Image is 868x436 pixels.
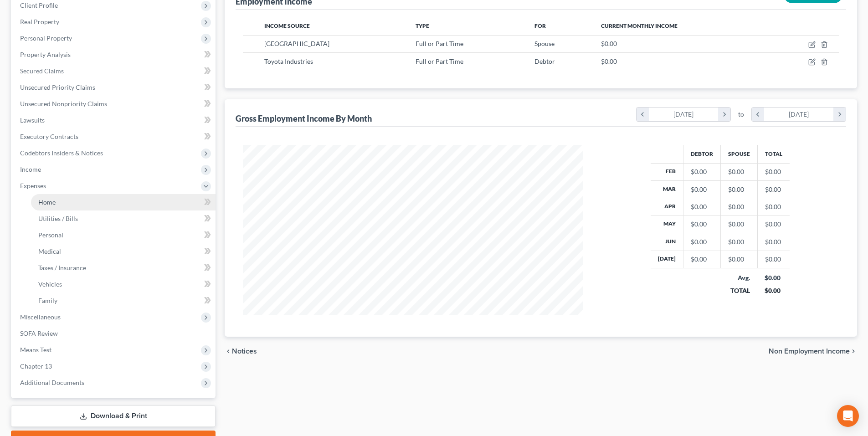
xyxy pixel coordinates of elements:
a: Home [31,194,216,210]
div: $0.00 [728,237,750,246]
th: Debtor [683,145,720,163]
span: Lawsuits [20,116,45,124]
span: Type [416,22,429,29]
div: $0.00 [728,185,750,194]
a: Executory Contracts [13,128,216,145]
div: $0.00 [728,220,750,229]
td: $0.00 [757,233,790,251]
a: Lawsuits [13,112,216,128]
span: Non Employment Income [769,348,850,355]
th: Jun [651,233,683,251]
span: Means Test [20,346,51,354]
div: Open Intercom Messenger [837,405,859,427]
div: $0.00 [728,255,750,264]
span: Spouse [534,40,555,47]
i: chevron_right [833,108,846,121]
div: $0.00 [728,167,750,176]
span: Unsecured Nonpriority Claims [20,100,107,108]
a: Utilities / Bills [31,210,216,227]
div: [DATE] [649,108,719,121]
th: Apr [651,198,683,215]
span: Chapter 13 [20,362,52,370]
span: Notices [232,348,257,355]
a: Medical [31,243,216,260]
span: Medical [38,247,61,255]
a: Vehicles [31,276,216,292]
div: $0.00 [691,220,713,229]
span: to [738,110,744,119]
span: Expenses [20,182,46,190]
th: [DATE] [651,251,683,268]
div: $0.00 [765,286,782,295]
td: $0.00 [757,198,790,215]
span: Home [38,198,56,206]
span: Current Monthly Income [601,22,678,29]
div: Gross Employment Income By Month [236,113,372,124]
button: Non Employment Income chevron_right [769,348,857,355]
span: Unsecured Priority Claims [20,83,95,91]
i: chevron_left [752,108,764,121]
span: [GEOGRAPHIC_DATA] [264,40,329,47]
div: $0.00 [691,185,713,194]
th: Mar [651,180,683,198]
span: Income [20,165,41,173]
td: $0.00 [757,251,790,268]
i: chevron_left [637,108,649,121]
div: $0.00 [691,255,713,264]
a: Unsecured Nonpriority Claims [13,96,216,112]
span: Personal Property [20,34,72,42]
div: [DATE] [764,108,834,121]
span: Additional Documents [20,379,84,386]
a: Unsecured Priority Claims [13,79,216,96]
span: Secured Claims [20,67,64,75]
th: Total [757,145,790,163]
span: Vehicles [38,280,62,288]
span: Taxes / Insurance [38,264,86,272]
div: TOTAL [728,286,750,295]
i: chevron_right [718,108,730,121]
td: $0.00 [757,215,790,233]
i: chevron_left [225,348,232,355]
th: Feb [651,163,683,180]
span: Executory Contracts [20,133,78,140]
span: Family [38,297,57,304]
td: $0.00 [757,180,790,198]
span: Codebtors Insiders & Notices [20,149,103,157]
a: Secured Claims [13,63,216,79]
th: Spouse [720,145,757,163]
td: $0.00 [757,163,790,180]
a: Taxes / Insurance [31,260,216,276]
span: Real Property [20,18,59,26]
button: chevron_left Notices [225,348,257,355]
span: $0.00 [601,40,617,47]
a: SOFA Review [13,325,216,342]
a: Family [31,292,216,309]
th: May [651,215,683,233]
span: Income Source [264,22,310,29]
span: Full or Part Time [416,40,463,47]
div: $0.00 [728,202,750,211]
div: $0.00 [691,202,713,211]
a: Personal [31,227,216,243]
span: Miscellaneous [20,313,61,321]
span: Personal [38,231,63,239]
a: Property Analysis [13,46,216,63]
span: Toyota Industries [264,57,313,65]
span: $0.00 [601,57,617,65]
a: Download & Print [11,405,216,427]
span: Client Profile [20,1,58,9]
div: $0.00 [765,273,782,282]
span: For [534,22,546,29]
span: Full or Part Time [416,57,463,65]
div: Avg. [728,273,750,282]
span: Property Analysis [20,51,71,58]
div: $0.00 [691,167,713,176]
span: Utilities / Bills [38,215,78,222]
i: chevron_right [850,348,857,355]
span: Debtor [534,57,555,65]
div: $0.00 [691,237,713,246]
span: SOFA Review [20,329,58,337]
